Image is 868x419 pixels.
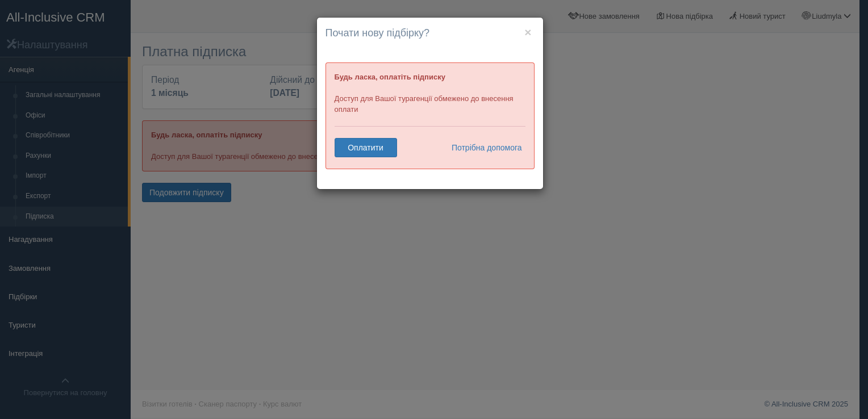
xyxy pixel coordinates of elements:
div: Доступ для Вашої турагенції обмежено до внесення оплати [325,62,535,169]
a: Оплатити [335,138,397,157]
h4: Почати нову підбірку? [325,26,535,41]
a: Потрібна допомога [444,138,523,157]
b: Будь ласка, оплатіть підписку [335,73,445,81]
button: × [524,26,531,38]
